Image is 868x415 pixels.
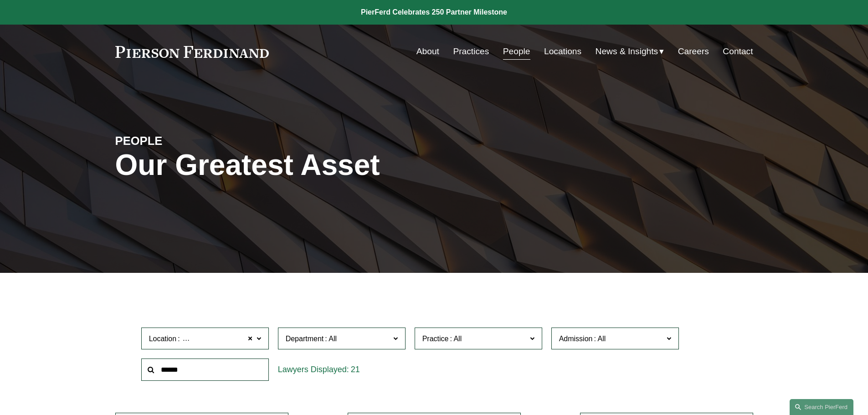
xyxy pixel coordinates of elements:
h1: Our Greatest Asset [115,149,540,182]
span: [GEOGRAPHIC_DATA] [181,333,257,345]
span: Department [286,335,324,343]
span: Location [149,335,177,343]
a: Careers [678,43,709,60]
span: Practice [422,335,449,343]
a: Locations [544,43,581,60]
a: People [503,43,530,60]
h4: PEOPLE [115,133,275,148]
a: Practices [453,43,489,60]
a: Contact [723,43,753,60]
a: Search this site [790,399,853,415]
a: About [416,43,439,60]
span: Admission [559,335,593,343]
span: News & Insights [596,44,658,60]
a: folder dropdown [596,43,664,60]
span: 21 [351,365,360,374]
